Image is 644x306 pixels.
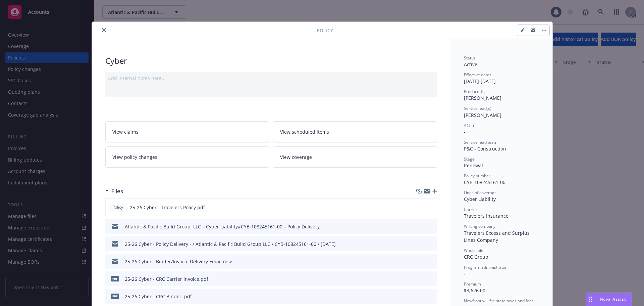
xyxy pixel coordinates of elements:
button: Nova Assist [586,293,632,306]
button: download file [418,258,423,265]
span: Newfront will file state taxes and fees [464,298,534,304]
span: Effective dates [464,72,491,78]
span: Policy number [464,173,490,179]
span: View scheduled items [280,128,329,135]
span: Policy [317,27,333,34]
span: Service lead team [464,139,497,145]
button: close [100,26,108,34]
a: View coverage [273,146,437,168]
span: [PERSON_NAME] [464,112,501,118]
span: P&C - Construction [464,145,506,152]
span: [PERSON_NAME] [464,95,501,101]
span: Status [464,55,476,61]
button: preview file [428,275,434,282]
a: View claims [105,121,269,142]
span: View policy changes [112,154,157,161]
a: View policy changes [105,146,269,168]
span: Nova Assist [600,296,626,302]
div: Add internal notes here... [108,75,434,82]
button: preview file [428,293,434,300]
span: - [464,129,466,135]
button: preview file [428,258,434,265]
div: Cyber [105,55,437,67]
span: Travelers Excess and Surplus Lines Company [464,230,531,243]
span: Active [464,61,477,68]
span: Program administrator [464,264,507,270]
span: AC(s) [464,123,474,128]
button: download file [418,241,423,248]
div: Files [105,187,123,195]
button: preview file [428,204,434,211]
span: pdf [111,276,119,281]
div: Drag to move [586,293,594,306]
span: Service lead(s) [464,105,491,111]
div: 25-26 Cyber - CRC Carrier Invoice.pdf [125,275,208,282]
span: Lines of coverage [464,190,497,195]
span: Producer(s) [464,89,486,94]
span: Stage [464,156,475,162]
span: Cyber Liability [464,196,496,202]
span: Writing company [464,223,495,229]
a: View scheduled items [273,121,437,142]
span: Renewal [464,162,483,169]
span: CYB-108245161-00 [464,179,505,185]
button: preview file [428,223,434,230]
span: Policy [111,204,124,210]
button: download file [418,275,423,282]
span: View claims [112,128,139,135]
span: Carrier [464,207,477,212]
span: Travelers Insurance [464,213,508,219]
div: 25-26 Cyber - CRC Binder .pdf [125,293,192,300]
button: preview file [428,241,434,248]
div: [DATE] - [DATE] [464,72,539,85]
span: pdf [111,294,119,299]
span: 25-26 Cyber - Travelers Policy.pdf [130,204,205,211]
div: Atlantic & Pacific Build Group, LLC – Cyber Liability#CYB-108245161-00 – Policy Delivery [125,223,320,230]
span: CRC Group [464,254,488,260]
div: 25-26 Cyber - Policy Delivery - / Atlantic & Pacific Build Group LLC / CYB-108245161-00 / [DATE] [125,241,336,248]
span: $3,626.00 [464,287,485,294]
span: View coverage [280,154,312,161]
span: - [464,270,466,277]
button: download file [418,293,423,300]
div: 25-26 Cyber - Binder/Invoice Delivery Email.msg [125,258,232,265]
h3: Files [111,187,123,195]
span: Premium [464,281,481,287]
span: Wholesaler [464,248,485,253]
button: download file [417,204,423,211]
button: download file [418,223,423,230]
